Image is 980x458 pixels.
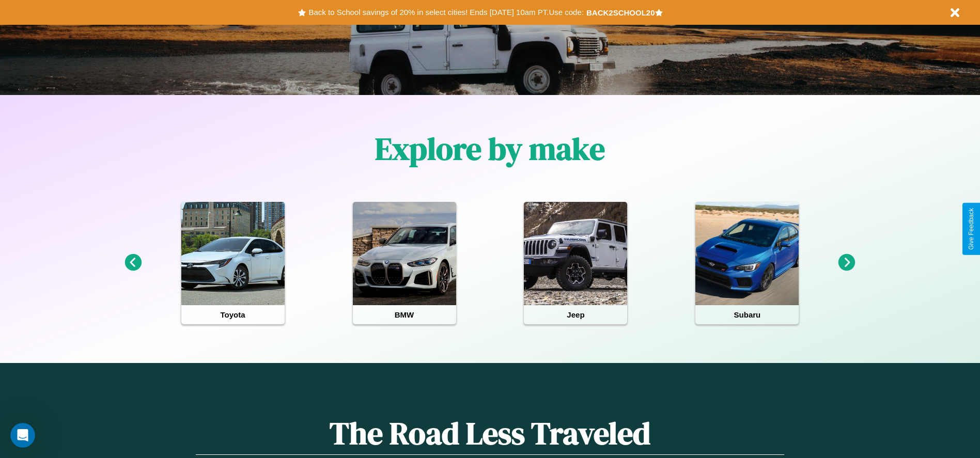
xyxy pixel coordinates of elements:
[968,208,975,250] div: Give Feedback
[196,412,784,455] h1: The Road Less Traveled
[181,305,285,324] h4: Toyota
[586,8,655,17] b: BACK2SCHOOL20
[10,423,35,448] iframe: Intercom live chat
[524,305,627,324] h4: Jeep
[353,305,456,324] h4: BMW
[375,128,605,170] h1: Explore by make
[306,5,586,20] button: Back to School savings of 20% in select cities! Ends [DATE] 10am PT.Use code:
[695,305,799,324] h4: Subaru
